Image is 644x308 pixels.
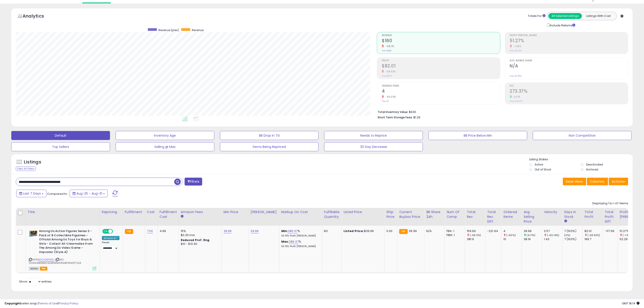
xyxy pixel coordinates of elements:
a: 39.99 [224,229,232,233]
small: Prev: $382 [382,49,392,52]
small: -58.93% [384,70,396,73]
div: Total Rev. [467,210,483,219]
strong: Copyright [5,301,21,306]
p: 53.76% Profit [PERSON_NAME] [281,234,319,237]
button: Selling @ Max [116,142,214,151]
span: ON [103,230,108,233]
button: Last 7 Days [16,190,46,197]
small: (-60.14%) [547,233,559,237]
div: % [281,240,319,248]
button: Columns [587,178,608,185]
small: (-1.95%) [623,233,633,237]
span: Show: entries [19,279,52,284]
small: FBA [399,229,408,234]
b: Among Us Action Figures Series 3 - Pack of 8 Collectible Figurines - Official Among Us Toys for B... [39,229,94,255]
small: Prev: 52.29% [510,49,522,52]
h2: 273.37% [510,89,628,95]
div: Clear All Filters [16,167,36,171]
div: Totals For [528,14,545,18]
button: Listings With Cost [582,13,615,19]
div: 82.01 [584,229,603,233]
span: FBA [40,267,48,271]
div: 4 [503,229,522,233]
small: -1.95% [512,45,521,48]
div: 381.9 [467,237,485,241]
span: $1.26 [413,115,420,120]
button: Aug-25 - Aug-31 [70,190,108,197]
div: Current Buybox Price [399,210,422,219]
span: OFF [112,230,119,233]
th: The percentage added to the cost of goods (COGS) that forms the calculator for Min & Max prices. [279,208,322,226]
span: Profit [382,60,500,62]
button: All Selected Listings [548,13,582,19]
div: Title [28,210,98,214]
p: Listing States: [529,157,633,162]
span: Last 7 Days [23,191,41,196]
a: Terms of Use [39,301,58,306]
small: Prev: $200 [382,75,392,77]
div: 39.99 [524,229,542,233]
div: Repricing [102,210,121,214]
p: 53.76% Profit [PERSON_NAME] [281,245,319,248]
h2: $82.01 [382,63,500,69]
h5: Listings [24,159,41,165]
span: 2025-09-8 18:14 GMT [622,301,639,306]
div: Include Returns [544,23,581,28]
button: Default [11,131,110,140]
button: Non Competitive [533,131,632,140]
b: Reduced Prof. Rng. [181,238,210,242]
span: Revenue [192,28,204,32]
small: (-58.93%) [587,233,600,237]
span: Profit [PERSON_NAME] [510,34,628,37]
h2: $160 [382,38,500,44]
span: Ordered Items [382,85,500,87]
div: 7 (100%) [564,229,582,233]
small: 2.67% [512,95,520,99]
div: Total Profit Diff. [605,210,616,224]
a: B0C4Q8X96J [38,258,55,262]
label: Out of Stock [535,168,551,171]
div: 199.7 [584,237,603,241]
a: 286.67 [288,229,298,233]
span: All listings currently available for purchase on Amazon [29,267,39,271]
small: (4.71%) [527,233,535,237]
button: Top Sellers [11,142,110,151]
small: Days In Stock. [564,219,567,223]
div: FBA: 1 [447,229,461,233]
div: 7 (100%) [564,237,582,241]
div: Amazon AI * [102,236,119,240]
button: Needs to Reprice [324,131,423,140]
a: 39.99 [251,229,259,233]
label: Archived [586,168,598,171]
label: Deactivated [586,163,603,166]
small: Amazon Fees. [181,214,183,218]
div: Markup on Cost [281,210,320,214]
button: 30 Day Decrease [324,142,423,151]
b: Short Term Storage Fees: [378,115,413,119]
div: Num of Comp. [447,210,463,219]
div: Listed Price [344,210,383,214]
b: Max: [281,239,289,244]
small: Prev: 10 [382,100,389,103]
div: 0.57 [544,229,562,233]
div: N/A [426,229,441,233]
small: -60.00% [384,95,396,99]
div: 159.96 [467,229,485,233]
button: BB Drop in 7d [220,131,319,140]
div: Days In Stock [564,210,581,219]
div: 38.19 [524,237,542,241]
h5: Analytics [23,13,53,20]
button: Filters [185,178,202,186]
button: Actions [609,178,628,185]
small: (0%) [564,233,571,237]
button: Save View [563,178,586,185]
button: Inventory Age [116,131,214,140]
a: Privacy Policy [58,301,78,306]
div: 0.00 [386,229,394,233]
small: (-58.11%) [470,233,481,237]
div: Ship Price [386,210,395,219]
label: Active [535,163,543,166]
li: $630 [378,109,625,114]
button: BB Price Below Min [429,131,527,140]
b: Listed Price: [344,229,364,233]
